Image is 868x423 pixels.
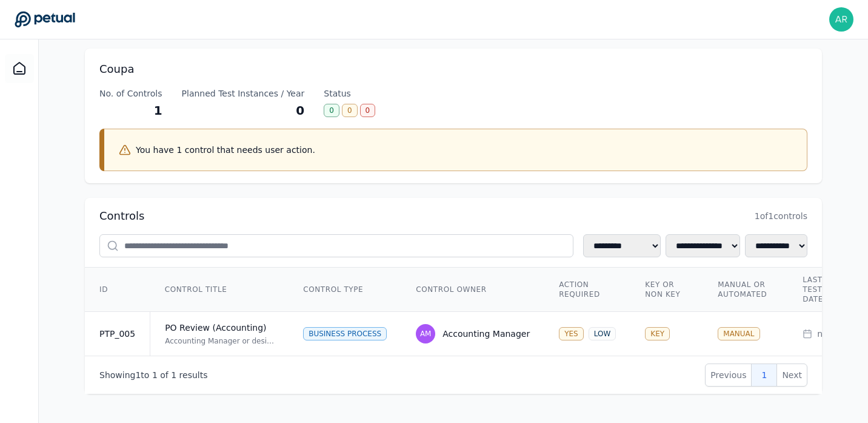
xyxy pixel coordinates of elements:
[360,104,376,117] div: 0
[718,327,760,340] div: MANUAL
[135,370,141,380] span: 1
[442,328,530,340] div: Accounting Manager
[5,54,34,83] a: Dashboard
[342,104,358,117] div: 0
[803,328,858,340] div: n/a
[99,285,108,294] span: ID
[182,102,305,119] div: 0
[705,364,807,387] nav: Pagination
[99,208,144,225] h2: Controls
[289,268,401,312] th: Control Type
[303,327,387,340] div: Business Process
[171,370,176,380] span: 1
[589,327,616,340] div: LOW
[152,370,158,380] span: 1
[751,364,777,387] button: 1
[829,7,853,32] img: Abishek Ravi
[755,210,807,222] span: 1 of 1 controls
[705,364,752,387] button: Previous
[85,312,150,356] td: PTP_005
[420,329,432,339] span: AM
[99,102,162,119] div: 1
[99,369,207,381] p: Showing to of results
[165,322,274,334] div: PO Review (Accounting)
[630,268,703,312] th: Key or Non Key
[165,336,274,346] div: Accounting Manager or designee reviews Chart of Accounts, Subsidiary, GL Account, Business Units ...
[99,61,807,78] h1: Coupa
[136,144,315,156] p: You have 1 control that needs user action.
[324,87,375,100] div: Status
[703,268,788,312] th: Manual or Automated
[401,268,544,312] th: Control Owner
[559,327,584,340] div: YES
[645,327,670,340] div: KEY
[776,364,807,387] button: Next
[165,285,227,294] span: Control Title
[182,87,305,100] div: Planned Test Instances / Year
[324,104,339,117] div: 0
[544,268,630,312] th: Action Required
[99,87,162,100] div: No. of Controls
[15,11,75,28] a: Go to Dashboard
